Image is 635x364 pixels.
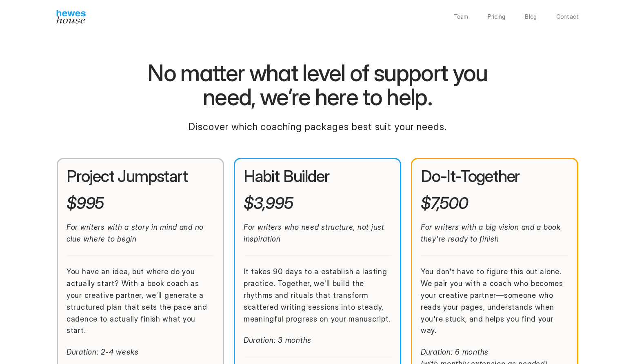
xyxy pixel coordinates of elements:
[124,61,511,110] h1: No matter what level of support you need, we’re here to help.
[488,14,505,20] a: Pricing
[244,223,387,243] em: For writers who need structure, not just inspiration
[67,348,139,356] em: Duration: 2-4 weeks
[56,10,86,24] img: Hewes House’s book coach services offer creative writing courses, writing class to learn differen...
[454,14,468,20] a: Team
[67,193,104,213] em: $995
[525,14,537,20] a: Blog
[556,14,579,20] a: Contact
[67,168,214,185] h2: Project Jumpstart
[67,223,206,243] em: For writers with a story in mind and no clue where to begin
[421,193,468,213] em: $7,500
[244,336,311,344] em: Duration: 3 months
[244,168,391,185] h2: Habit Builder
[244,266,391,325] p: It takes 90 days to a establish a lasting practice. Together, we'll build the rhythms and rituals...
[175,119,460,135] p: Discover which coaching packages best suit your needs.
[421,168,568,185] h2: Do-It-Together
[421,266,568,337] p: You don't have to figure this out alone. We pair you with a coach who becomes your creative partn...
[421,223,563,243] em: For writers with a big vision and a book they're ready to finish
[67,266,214,337] p: You have an idea, but where do you actually start? With a book coach as your creative partner, we...
[244,193,293,213] em: $3,995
